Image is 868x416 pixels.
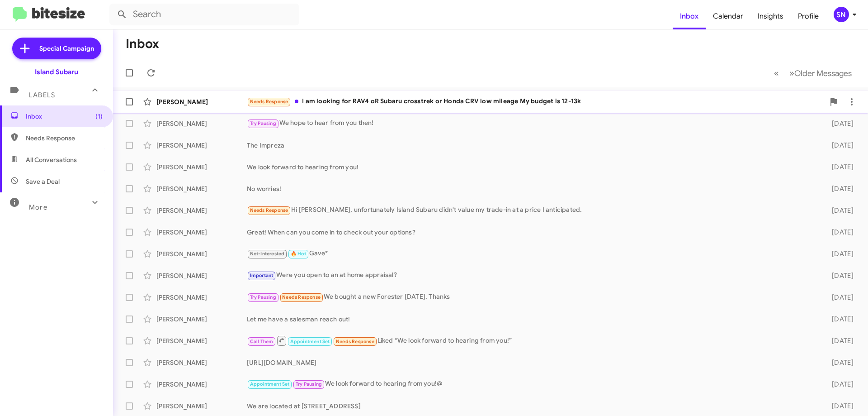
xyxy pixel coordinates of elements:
[817,228,861,237] div: [DATE]
[247,249,817,259] div: Gave*
[250,99,288,105] span: Needs Response
[156,206,247,215] div: [PERSON_NAME]
[247,402,817,411] div: We are located at [STREET_ADDRESS]
[247,118,817,129] div: We hope to hear from you then!
[817,249,861,258] div: [DATE]
[817,119,861,128] div: [DATE]
[247,184,817,193] div: No worries!
[817,271,861,280] div: [DATE]
[250,273,274,278] span: Important
[156,271,247,280] div: [PERSON_NAME]
[817,293,861,302] div: [DATE]
[247,141,817,150] div: The Impreza
[29,203,47,211] span: More
[247,96,825,107] div: I am looking for RAV4 oR Subaru crosstrek or Honda CRV low mileage My budget is 12-13k
[156,163,247,172] div: [PERSON_NAME]
[26,112,103,121] span: Inbox
[817,184,861,193] div: [DATE]
[247,358,817,367] div: [URL][DOMAIN_NAME]
[247,163,817,172] div: We look forward to hearing from you!
[247,270,817,281] div: Were you open to an at home appraisal?
[12,38,101,59] a: Special Campaign
[817,380,861,389] div: [DATE]
[247,335,817,346] div: Liked “We look forward to hearing from you!”
[156,293,247,302] div: [PERSON_NAME]
[282,294,321,300] span: Needs Response
[817,358,861,367] div: [DATE]
[156,141,247,150] div: [PERSON_NAME]
[247,228,817,237] div: Great! When can you come in to check out your options?
[156,315,247,324] div: [PERSON_NAME]
[156,249,247,258] div: [PERSON_NAME]
[673,3,706,29] a: Inbox
[834,7,849,22] div: SN
[247,205,817,215] div: Hi [PERSON_NAME], unfortunately Island Subaru didn't value my trade-in at a price I anticipated.
[26,177,60,186] span: Save a Deal
[126,37,159,51] h1: Inbox
[247,292,817,302] div: We bought a new Forester [DATE]. Thanks
[156,184,247,193] div: [PERSON_NAME]
[26,134,103,143] span: Needs Response
[826,7,858,22] button: SN
[156,380,247,389] div: [PERSON_NAME]
[247,379,817,389] div: We look forward to hearing from you!@
[250,251,285,257] span: Not-Interested
[789,67,794,79] span: »
[784,64,857,82] button: Next
[247,315,817,324] div: Let me have a salesman reach out!
[817,206,861,215] div: [DATE]
[156,97,247,106] div: [PERSON_NAME]
[95,112,103,121] span: (1)
[109,4,299,25] input: Search
[156,336,247,345] div: [PERSON_NAME]
[250,381,290,387] span: Appointment Set
[817,336,861,345] div: [DATE]
[296,381,322,387] span: Try Pausing
[817,315,861,324] div: [DATE]
[250,339,274,344] span: Call Them
[250,207,288,213] span: Needs Response
[791,3,826,29] a: Profile
[769,64,784,82] button: Previous
[769,64,857,82] nav: Page navigation example
[156,358,247,367] div: [PERSON_NAME]
[336,339,374,344] span: Needs Response
[706,3,750,29] a: Calendar
[817,141,861,150] div: [DATE]
[35,67,78,77] div: Island Subaru
[250,294,276,300] span: Try Pausing
[250,120,276,126] span: Try Pausing
[156,402,247,411] div: [PERSON_NAME]
[290,339,330,344] span: Appointment Set
[39,44,94,53] span: Special Campaign
[156,119,247,128] div: [PERSON_NAME]
[750,3,791,29] a: Insights
[291,251,306,257] span: 🔥 Hot
[26,155,77,164] span: All Conversations
[774,67,779,79] span: «
[794,68,852,78] span: Older Messages
[29,91,55,99] span: Labels
[817,402,861,411] div: [DATE]
[156,228,247,237] div: [PERSON_NAME]
[817,163,861,172] div: [DATE]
